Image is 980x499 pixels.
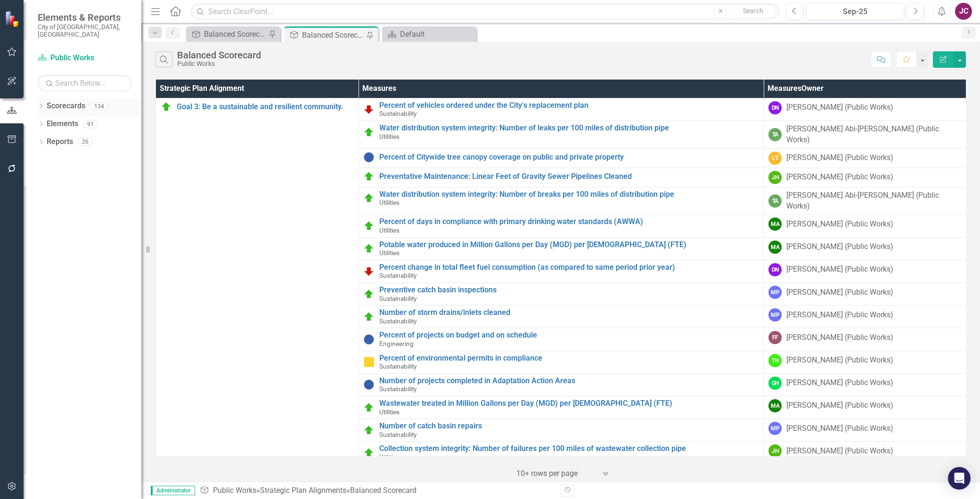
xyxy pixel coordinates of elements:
a: Number of projects completed in Adaptation Action Areas [379,377,759,385]
td: Double-Click to Edit Right Click for Context Menu [359,396,764,419]
div: 26 [78,138,93,146]
img: Information Unavailable [363,334,375,345]
a: Percent of Citywide tree canopy coverage on public and private property [379,153,759,161]
img: Reviewing for Improvement [363,266,375,277]
button: JC [955,3,972,20]
a: Scorecards [47,101,85,112]
td: Double-Click to Edit Right Click for Context Menu [359,260,764,282]
a: Strategic Plan Alignments [260,486,346,495]
div: [PERSON_NAME] (Public Works) [786,264,893,275]
div: [PERSON_NAME] (Public Works) [786,241,893,252]
td: Double-Click to Edit Right Click for Context Menu [359,306,764,328]
td: Double-Click to Edit [764,187,966,215]
div: [PERSON_NAME] (Public Works) [786,287,893,298]
span: Utilities [379,133,400,140]
div: MP [768,286,782,299]
span: Sustainability [379,295,416,302]
a: Collection system integrity: Number of failures per 100 miles of wastewater collection pipe [379,444,759,453]
td: Double-Click to Edit [764,328,966,351]
div: [PERSON_NAME] (Public Works) [786,172,893,183]
td: Double-Click to Edit Right Click for Context Menu [359,442,764,464]
img: Proceeding as Planned [363,193,375,204]
div: MP [768,422,782,435]
img: Proceeding as Planned [363,220,375,232]
div: LT [768,152,782,165]
div: TH [768,354,782,367]
div: [PERSON_NAME] Abi-[PERSON_NAME] (Public Works) [786,190,961,212]
div: 91 [83,120,98,128]
td: Double-Click to Edit [764,237,966,260]
img: Proceeding as Planned [363,447,375,459]
a: Percent of projects on budget and on schedule [379,331,759,339]
div: » » [200,485,554,496]
td: Double-Click to Edit Right Click for Context Menu [359,351,764,373]
span: Utilities [379,249,400,257]
td: Double-Click to Edit Right Click for Context Menu [359,168,764,187]
div: TA [768,194,782,208]
div: Balanced Scorecard [177,50,261,60]
div: Balanced Scorecard [204,28,266,40]
img: ClearPoint Strategy [5,11,21,27]
div: MA [768,399,782,412]
div: MP [768,308,782,322]
td: Double-Click to Edit [764,442,966,464]
div: [PERSON_NAME] (Public Works) [786,378,893,388]
div: [PERSON_NAME] (Public Works) [786,446,893,457]
span: Sustainability [379,431,416,438]
img: Information Unavailable [363,152,375,163]
div: [PERSON_NAME] (Public Works) [786,102,893,113]
div: Public Works [177,60,261,67]
img: Proceeding as Planned [363,402,375,413]
a: Potable water produced in Million Gallons per Day (MGD) per [DEMOGRAPHIC_DATA] (FTE) [379,241,759,249]
td: Double-Click to Edit [764,282,966,305]
span: Engineering [379,340,414,347]
span: Utilities [379,199,400,206]
div: FF [768,331,782,344]
a: Balanced Scorecard [188,28,266,40]
span: Elements & Reports [38,12,132,23]
img: Proceeding as Planned [363,243,375,254]
td: Double-Click to Edit [764,373,966,396]
td: Double-Click to Edit [764,306,966,328]
a: Wastewater treated in Million Gallons per Day (MGD) per [DEMOGRAPHIC_DATA] (FTE) [379,399,759,408]
div: [PERSON_NAME] (Public Works) [786,332,893,343]
td: Double-Click to Edit [764,215,966,237]
a: Reports [47,137,73,147]
span: Sustainability [379,385,416,393]
td: Double-Click to Edit Right Click for Context Menu [359,187,764,215]
a: Percent of vehicles ordered under the City’s replacement plan [379,101,759,110]
td: Double-Click to Edit [764,148,966,168]
div: [PERSON_NAME] (Public Works) [786,310,893,321]
td: Double-Click to Edit Right Click for Context Menu [359,419,764,442]
td: Double-Click to Edit Right Click for Context Menu [359,282,764,305]
button: Sep-25 [806,3,904,20]
span: Utilities [379,453,400,461]
a: Water distribution system integrity: Number of breaks per 100 miles of distribution pipe [379,190,759,199]
img: Proceeding as Planned [363,289,375,300]
td: Double-Click to Edit Right Click for Context Menu [359,373,764,396]
td: Double-Click to Edit Right Click for Context Menu [156,98,359,487]
td: Double-Click to Edit [764,98,966,121]
a: Public Works [38,53,132,64]
a: Percent change in total fleet fuel consumption (as compared to same period prior year) [379,263,759,272]
div: [PERSON_NAME] (Public Works) [786,423,893,434]
td: Double-Click to Edit [764,419,966,442]
div: [PERSON_NAME] (Public Works) [786,153,893,163]
img: Proceeding as Planned [161,101,172,113]
a: Number of catch basin repairs [379,422,759,430]
div: DN [768,263,782,276]
img: Monitoring Progress [363,356,375,368]
input: Search ClearPoint... [191,3,779,20]
td: Double-Click to Edit Right Click for Context Menu [359,328,764,351]
span: Sustainability [379,110,416,117]
div: JH [768,444,782,458]
td: Double-Click to Edit Right Click for Context Menu [359,215,764,237]
small: City of [GEOGRAPHIC_DATA], [GEOGRAPHIC_DATA] [38,23,132,39]
a: Preventative Maintenance: Linear Feet of Gravity Sewer Pipelines Cleaned [379,172,759,181]
div: [PERSON_NAME] (Public Works) [786,219,893,230]
input: Search Below... [38,75,132,91]
span: Sustainability [379,272,416,279]
a: Percent of days in compliance with primary drinking water standards (AWWA) [379,217,759,226]
a: Preventive catch basin inspections [379,286,759,294]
